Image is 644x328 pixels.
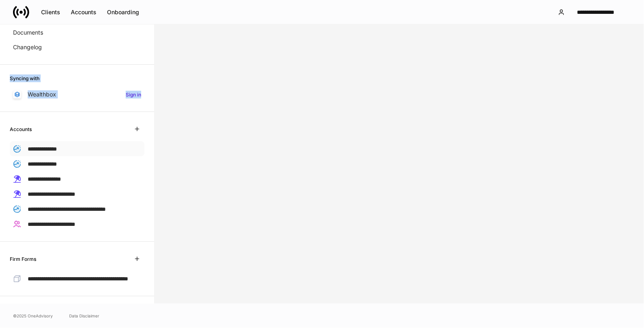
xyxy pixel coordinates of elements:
[10,25,144,40] a: Documents
[36,6,65,19] button: Clients
[10,255,36,263] h6: Firm Forms
[65,6,102,19] button: Accounts
[41,9,60,15] div: Clients
[10,125,32,133] h6: Accounts
[10,87,144,102] a: WealthboxSign in
[102,6,144,19] button: Onboarding
[71,9,96,15] div: Accounts
[126,91,141,98] h6: Sign in
[13,313,53,319] span: © 2025 OneAdvisory
[13,43,42,51] p: Changelog
[107,9,139,15] div: Onboarding
[69,313,99,319] a: Data Disclaimer
[28,90,56,98] p: Wealthbox
[10,40,144,55] a: Changelog
[13,28,43,37] p: Documents
[10,74,39,82] h6: Syncing with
